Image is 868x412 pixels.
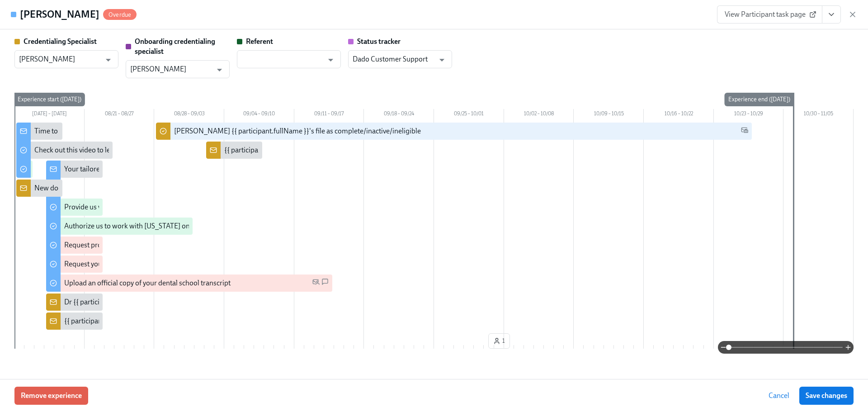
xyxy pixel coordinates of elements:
button: Open [435,53,449,67]
div: Experience start ([DATE]) [14,93,85,106]
button: Open [212,63,226,77]
span: SMS [321,278,329,289]
strong: Credentialing Specialist [24,37,97,46]
div: {{ participant.fullName }} has uploaded their Third Party Authorization [224,145,440,155]
span: Save changes [806,391,847,400]
div: 10/02 – 10/08 [504,109,574,121]
div: 10/23 – 10/29 [714,109,784,121]
strong: Onboarding credentialing specialist [135,37,215,56]
div: 09/18 – 09/24 [364,109,434,121]
div: [DATE] – [DATE] [14,109,85,121]
div: 09/11 – 09/17 [294,109,364,121]
div: 08/21 – 08/27 [85,109,155,121]
h4: [PERSON_NAME] [20,8,99,21]
span: View Participant task page [725,10,815,19]
div: [PERSON_NAME] {{ participant.fullName }}'s file as complete/inactive/ineligible [174,126,421,136]
div: Upload an official copy of your dental school transcript [64,278,231,288]
div: Experience end ([DATE]) [725,93,794,106]
button: Save changes [799,387,854,405]
button: Open [101,53,115,67]
strong: Referent [246,37,273,46]
button: Open [324,53,338,67]
button: Cancel [762,387,796,405]
div: 10/30 – 11/05 [783,109,854,121]
button: 1 [488,333,510,349]
span: Work Email [741,126,748,137]
div: Dr {{ participant.fullName }} sent [US_STATE] licensing requirements [64,297,275,307]
a: View Participant task page [717,5,822,24]
div: Request your JCDNE scores [64,259,150,269]
div: 09/25 – 10/01 [434,109,504,121]
div: New doctor enrolled in OCC licensure process: {{ participant.fullName }} [34,183,256,193]
div: 10/09 – 10/15 [574,109,644,121]
div: 10/16 – 10/22 [644,109,714,121]
div: 08/28 – 09/03 [154,109,224,121]
span: Cancel [769,391,789,400]
div: Check out this video to learn more about the OCC [34,145,185,155]
span: Overdue [103,11,137,18]
strong: Status tracker [357,37,401,46]
div: Request proof of your {{ participant.regionalExamPassed }} test scores [64,240,280,250]
span: Personal Email [312,278,320,289]
span: Remove experience [21,391,82,400]
div: Your tailored to-do list for [US_STATE] licensing process [64,164,235,174]
div: Provide us with some extra info for the [US_STATE] state application [64,202,272,212]
div: Time to begin your [US_STATE] license application [34,126,188,136]
span: 1 [493,336,505,346]
button: Remove experience [14,387,88,405]
button: View task page [822,5,841,24]
div: Authorize us to work with [US_STATE] on your behalf [64,221,226,231]
div: {{ participant.fullName }} has answered the questionnaire [64,316,241,326]
div: 09/04 – 09/10 [224,109,294,121]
